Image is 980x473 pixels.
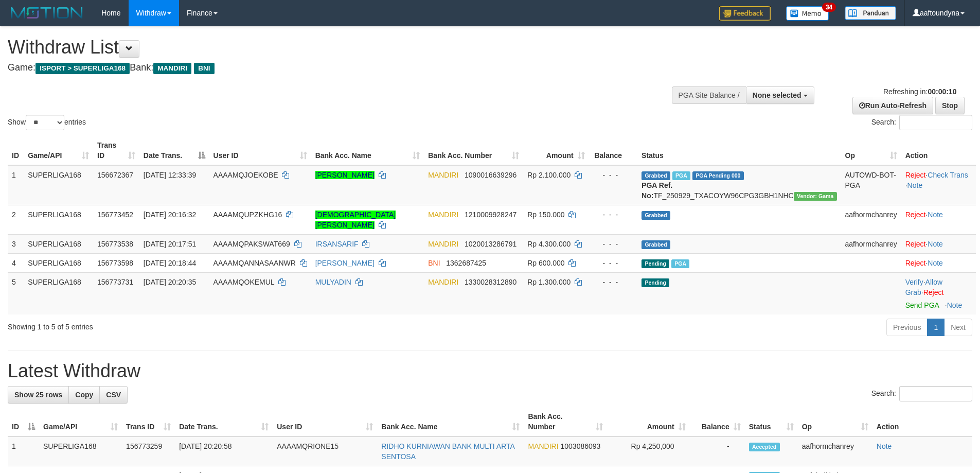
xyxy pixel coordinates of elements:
[607,407,690,436] th: Amount: activate to sort column ascending
[928,87,956,96] strong: 00:00:10
[24,272,93,314] td: SUPERLIGA168
[690,407,745,436] th: Balance: activate to sort column ascending
[24,234,93,253] td: SUPERLIGA168
[527,211,564,219] span: Rp 150.000
[877,442,892,450] a: Note
[35,63,130,74] span: ISPORT > SUPERLIGA168
[8,436,39,466] td: 1
[935,97,965,114] a: Stop
[315,211,396,229] a: [DEMOGRAPHIC_DATA][PERSON_NAME]
[642,171,670,180] span: Grabbed
[465,240,516,248] span: Copy 1020013286791 to clipboard
[745,407,798,436] th: Status: activate to sort column ascending
[97,171,133,179] span: 156672367
[428,171,458,179] span: MANDIRI
[122,407,175,436] th: Trans ID: activate to sort column ascending
[923,288,944,296] a: Reject
[690,436,745,466] td: -
[901,253,976,272] td: ·
[97,278,133,286] span: 156773731
[798,436,872,466] td: aafhormchanrey
[75,391,93,399] span: Copy
[905,259,926,267] a: Reject
[841,205,901,234] td: aafhormchanrey
[607,436,690,466] td: Rp 4,250,000
[8,272,24,314] td: 5
[593,239,633,249] div: - - -
[901,136,976,165] th: Action
[947,301,963,309] a: Note
[144,240,196,248] span: [DATE] 20:17:51
[273,407,377,436] th: User ID: activate to sort column ascending
[905,211,926,219] a: Reject
[642,240,670,249] span: Grabbed
[841,234,901,253] td: aafhormchanrey
[377,407,524,436] th: Bank Acc. Name: activate to sort column ascending
[8,136,24,165] th: ID
[175,436,273,466] td: [DATE] 20:20:58
[899,386,972,401] input: Search:
[928,211,943,219] a: Note
[746,86,814,104] button: None selected
[637,136,841,165] th: Status
[798,407,872,436] th: Op: activate to sort column ascending
[8,386,69,404] a: Show 25 rows
[213,171,278,179] span: AAAAMQJOEKOBE
[8,5,86,21] img: MOTION_logo.png
[593,277,633,287] div: - - -
[315,278,351,286] a: MULYADIN
[14,391,62,399] span: Show 25 rows
[852,97,933,114] a: Run Auto-Refresh
[315,259,375,267] a: [PERSON_NAME]
[672,86,746,104] div: PGA Site Balance /
[428,278,458,286] span: MANDIRI
[841,136,901,165] th: Op: activate to sort column ascending
[8,407,39,436] th: ID: activate to sort column descending
[8,115,86,130] label: Show entries
[97,211,133,219] span: 156773452
[68,386,100,404] a: Copy
[39,407,122,436] th: Game/API: activate to sort column ascending
[8,361,972,381] h1: Latest Withdraw
[753,91,801,99] span: None selected
[527,278,571,286] span: Rp 1.300.000
[97,240,133,248] span: 156773538
[8,37,643,58] h1: Withdraw List
[311,136,424,165] th: Bank Acc. Name: activate to sort column ascending
[106,391,121,399] span: CSV
[175,407,273,436] th: Date Trans.: activate to sort column ascending
[692,171,744,180] span: PGA Pending
[901,272,976,314] td: · ·
[153,63,191,74] span: MANDIRI
[928,259,943,267] a: Note
[424,136,523,165] th: Bank Acc. Number: activate to sort column ascending
[927,319,945,336] a: 1
[213,211,282,219] span: AAAAMQUPZKHG16
[527,259,564,267] span: Rp 600.000
[822,3,836,12] span: 34
[8,63,643,73] h4: Game: Bank:
[97,259,133,267] span: 156773598
[465,211,516,219] span: Copy 1210009928247 to clipboard
[561,442,601,450] span: Copy 1003086093 to clipboard
[273,436,377,466] td: AAAAMQRIONE15
[8,205,24,234] td: 2
[26,115,64,130] select: Showentries
[905,278,942,296] span: ·
[905,278,942,296] a: Allow Grab
[719,6,771,21] img: Feedback.jpg
[8,318,401,332] div: Showing 1 to 5 of 5 entries
[24,205,93,234] td: SUPERLIGA168
[99,386,128,404] a: CSV
[901,165,976,205] td: · ·
[24,136,93,165] th: Game/API: activate to sort column ascending
[871,386,972,401] label: Search:
[905,240,926,248] a: Reject
[8,253,24,272] td: 4
[39,436,122,466] td: SUPERLIGA168
[907,181,923,189] a: Note
[593,209,633,220] div: - - -
[315,240,359,248] a: IRSANSARIF
[672,171,690,180] span: Marked by aafsengchandara
[642,278,669,287] span: Pending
